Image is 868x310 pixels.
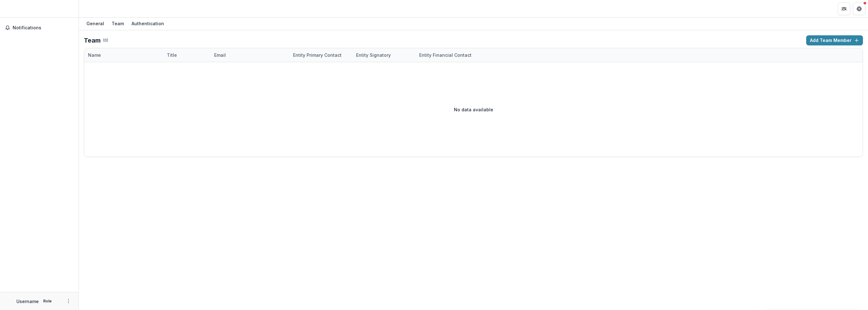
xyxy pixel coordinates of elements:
[84,37,101,44] h2: Team
[84,19,107,28] div: General
[289,48,352,62] div: Entity Primary Contact
[84,52,105,58] div: Name
[415,48,478,62] div: Entity Financial Contact
[352,48,415,62] div: Entity Signatory
[838,3,850,15] button: Partners
[210,48,289,62] div: Email
[16,298,39,305] p: Username
[3,23,76,33] button: Notifications
[109,19,126,28] div: Team
[103,38,108,43] p: ( 0 )
[109,18,126,30] a: Team
[454,106,493,113] p: No data available
[84,48,163,62] div: Name
[13,25,73,31] span: Notifications
[210,52,230,58] div: Email
[84,18,107,30] a: General
[129,18,167,30] a: Authentication
[289,52,345,58] div: Entity Primary Contact
[806,35,863,45] button: Add Team Member
[41,298,54,304] p: Role
[163,52,181,58] div: Title
[65,297,72,305] button: More
[415,52,475,58] div: Entity Financial Contact
[129,19,167,28] div: Authentication
[163,48,210,62] div: Title
[853,3,865,15] button: Get Help
[352,52,395,58] div: Entity Signatory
